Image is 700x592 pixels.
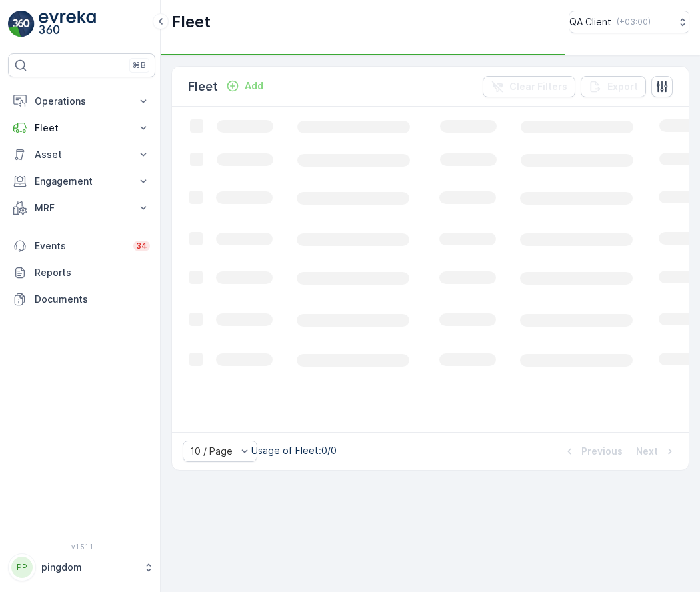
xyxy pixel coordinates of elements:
[581,76,646,97] button: Export
[607,80,638,93] p: Export
[569,11,689,33] button: QA Client(+03:00)
[35,239,125,253] p: Events
[245,79,263,93] p: Add
[8,553,155,581] button: PPpingdom
[8,115,155,141] button: Fleet
[136,241,147,251] p: 34
[133,60,146,71] p: ⌘B
[8,543,155,551] span: v 1.51.1
[581,445,623,458] p: Previous
[636,445,658,458] p: Next
[8,259,155,286] a: Reports
[11,557,33,578] div: PP
[35,266,150,279] p: Reports
[8,168,155,195] button: Engagement
[509,80,567,93] p: Clear Filters
[35,201,129,215] p: MRF
[39,11,96,37] img: logo_light-DOdMpM7g.png
[171,11,211,33] p: Fleet
[8,233,155,259] a: Events34
[8,286,155,313] a: Documents
[8,11,35,37] img: logo
[8,141,155,168] button: Asset
[35,148,129,161] p: Asset
[617,17,651,27] p: ( +03:00 )
[483,76,575,97] button: Clear Filters
[8,88,155,115] button: Operations
[35,293,150,306] p: Documents
[35,95,129,108] p: Operations
[569,15,611,29] p: QA Client
[35,175,129,188] p: Engagement
[561,443,624,459] button: Previous
[41,561,137,574] p: pingdom
[251,444,337,457] p: Usage of Fleet : 0/0
[35,121,129,135] p: Fleet
[635,443,678,459] button: Next
[8,195,155,221] button: MRF
[188,77,218,96] p: Fleet
[221,78,269,94] button: Add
